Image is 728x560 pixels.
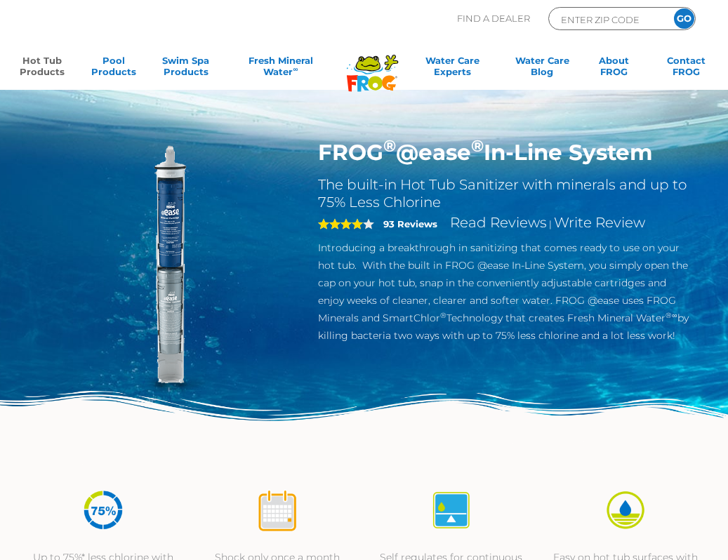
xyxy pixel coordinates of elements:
p: Find A Dealer [457,7,530,30]
sup: ® [471,135,484,156]
a: Hot TubProducts [14,55,70,83]
sup: ®∞ [666,311,677,320]
img: icon-atease-easy-on [604,488,647,532]
sup: ∞ [293,65,298,73]
h2: The built-in Hot Tub Sanitizer with minerals and up to 75% Less Chlorine [318,176,691,211]
a: Water CareExperts [407,55,498,83]
h1: FROG @ease In-Line System [318,139,691,166]
img: icon-atease-shock-once [256,488,299,532]
a: PoolProducts [86,55,143,83]
input: GO [674,8,694,29]
a: Write Review [554,214,645,231]
img: Frog Products Logo [339,36,406,92]
span: | [549,218,552,229]
img: inline-system.png [37,139,298,399]
sup: ® [440,311,446,320]
span: 4 [318,218,363,229]
img: icon-atease-75percent-less [81,488,125,532]
a: Swim SpaProducts [158,55,214,83]
a: Fresh MineralWater∞ [230,55,331,83]
a: ContactFROG [658,55,714,83]
p: Introducing a breakthrough in sanitizing that comes ready to use on your hot tub. With the built ... [318,239,691,345]
a: AboutFROG [586,55,642,83]
img: icon-atease-self-regulates [430,488,473,532]
a: Read Reviews [450,214,547,231]
a: Water CareBlog [514,55,570,83]
sup: ® [383,135,396,156]
strong: 93 Reviews [383,218,437,229]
